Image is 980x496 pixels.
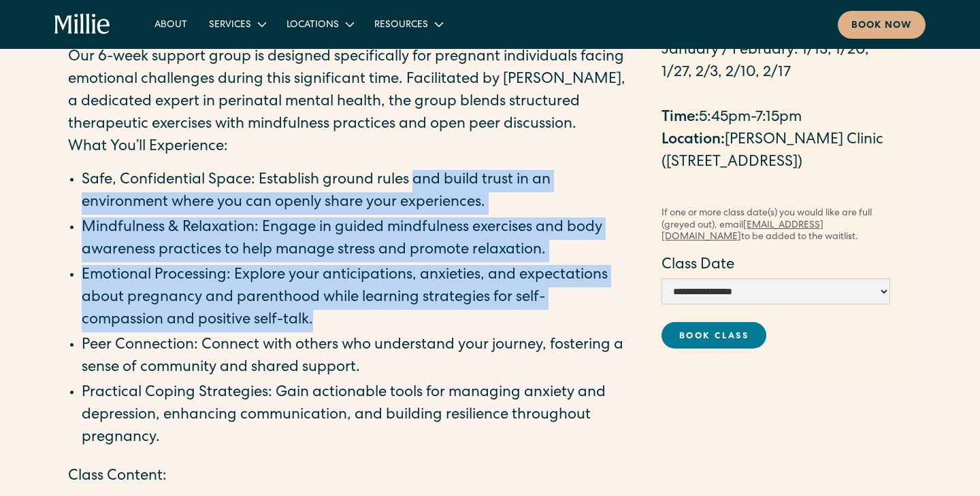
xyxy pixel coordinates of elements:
[82,217,626,262] li: Mindfulness & Relaxation: Engage in guided mindfulness exercises and body awareness practices to ...
[68,47,626,137] p: Our 6-week support group is designed specifically for pregnant individuals facing emotional chall...
[82,265,626,332] li: Emotional Processing: Explore your anticipations, anxieties, and expectations about pregnancy and...
[661,40,890,85] p: January / February: 1/13, 1/20, 1/27, 2/3, 2/10, 2/17
[54,14,111,35] a: home
[363,13,453,35] div: Resources
[82,170,626,215] li: Safe, Confidential Space: Establish ground rules and build trust in an environment where you can ...
[276,13,363,35] div: Locations
[198,13,276,35] div: Services
[374,18,428,33] div: Resources
[851,19,912,33] div: Book now
[144,13,198,35] a: About
[838,11,926,39] a: Book now
[661,175,890,197] p: ‍
[82,335,626,380] li: Peer Connection: Connect with others who understand your journey, fostering a sense of community ...
[68,137,626,159] p: What You’ll Experience:
[209,18,251,33] div: Services
[661,133,725,148] strong: Location:
[68,466,626,489] p: Class Content:
[661,322,766,349] a: Book Class
[661,111,699,126] strong: ‍ Time:
[661,255,890,277] label: Class Date
[287,18,339,33] div: Locations
[82,383,626,450] li: Practical Coping Strategies: Gain actionable tools for managing anxiety and depression, enhancing...
[661,208,890,244] div: If one or more class date(s) you would like are full (greyed out), email to be added to the waitl...
[661,85,890,175] p: 5:45pm-7:15pm [PERSON_NAME] Clinic ([STREET_ADDRESS])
